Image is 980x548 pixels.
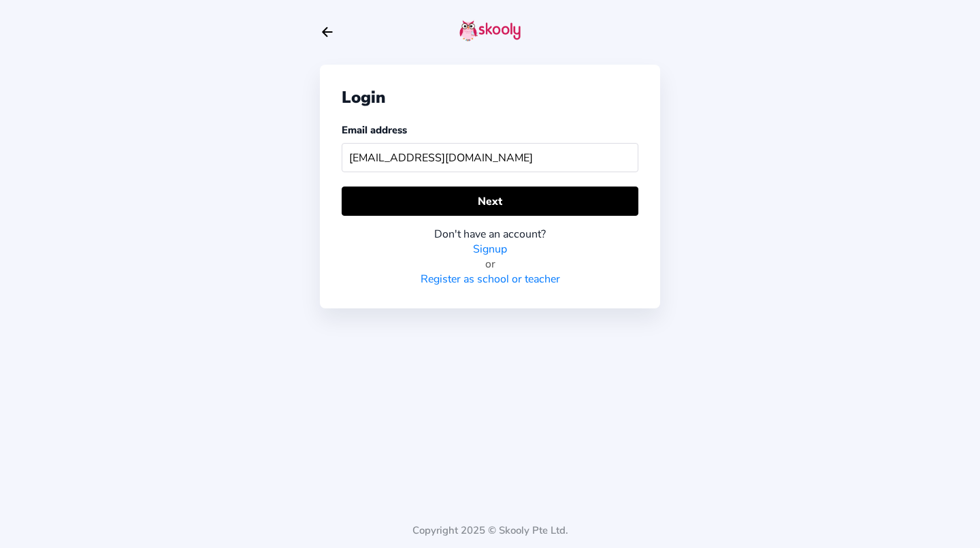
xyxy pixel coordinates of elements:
a: Register as school or teacher [421,272,560,287]
button: arrow back outline [320,25,335,39]
div: Login [342,86,638,108]
div: Don't have an account? [342,227,638,242]
label: Email address [342,123,407,137]
input: Your email address [342,143,638,172]
div: or [342,257,638,272]
img: skooly-logo.png [459,20,521,42]
a: Signup [473,242,507,257]
button: Next [342,187,638,216]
